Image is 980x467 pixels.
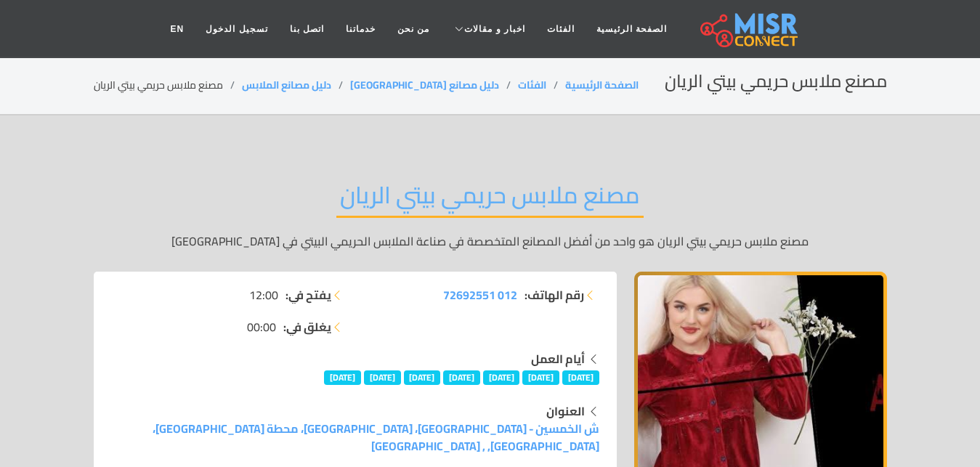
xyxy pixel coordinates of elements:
a: اخبار و مقالات [440,15,536,43]
span: [DATE] [562,370,599,385]
span: [DATE] [404,370,441,385]
span: اخبار و مقالات [464,23,525,36]
span: [DATE] [443,370,480,385]
a: دليل مصانع الملابس [242,76,331,94]
a: EN [160,15,195,43]
p: مصنع ملابس حريمي بيتي الريان هو واحد من أفضل المصانع المتخصصة في صناعة الملابس الحريمي البيتي في ... [94,232,887,250]
strong: أيام العمل [531,348,585,370]
a: 012 72692551 [443,286,517,304]
a: الفئات [536,15,586,43]
li: مصنع ملابس حريمي بيتي الريان [94,78,242,93]
strong: العنوان [546,400,585,422]
span: 012 72692551 [443,284,517,306]
a: تسجيل الدخول [195,15,278,43]
h2: مصنع ملابس حريمي بيتي الريان [336,181,644,218]
a: الصفحة الرئيسية [586,15,678,43]
span: 12:00 [249,286,278,304]
a: دليل مصانع [GEOGRAPHIC_DATA] [350,76,499,94]
a: من نحن [386,15,440,43]
span: 00:00 [247,318,276,336]
a: اتصل بنا [279,15,335,43]
span: [DATE] [522,370,559,385]
span: [DATE] [483,370,520,385]
strong: يغلق في: [283,318,331,336]
a: الفئات [518,76,546,94]
img: main.misr_connect [700,11,798,47]
strong: رقم الهاتف: [525,286,584,304]
h2: مصنع ملابس حريمي بيتي الريان [665,71,887,92]
a: ش الخمسين - [GEOGRAPHIC_DATA]، [GEOGRAPHIC_DATA]، محطة [GEOGRAPHIC_DATA]، [GEOGRAPHIC_DATA], , [G... [153,418,599,457]
strong: يفتح في: [286,286,331,304]
span: [DATE] [364,370,401,385]
a: خدماتنا [335,15,386,43]
a: الصفحة الرئيسية [565,76,639,94]
span: [DATE] [324,370,361,385]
